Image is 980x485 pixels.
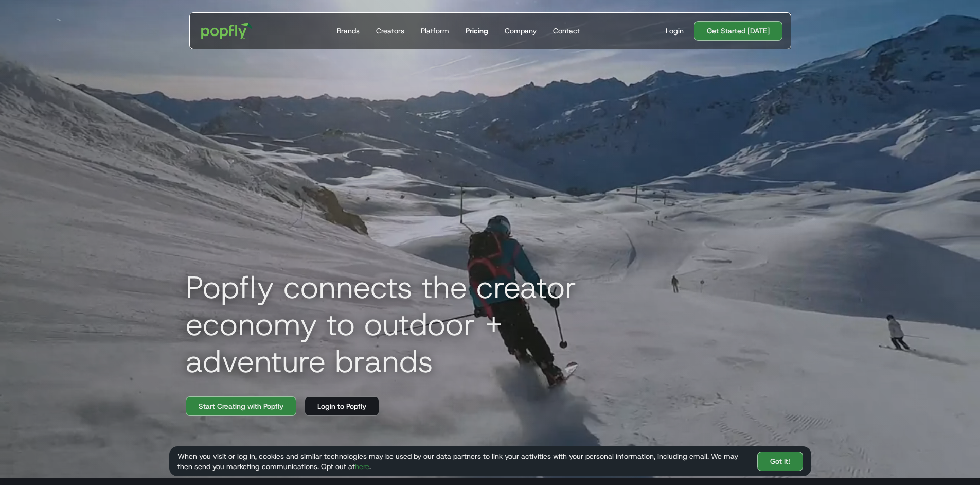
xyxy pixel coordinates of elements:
[757,452,803,471] a: Got It!
[461,13,492,49] a: Pricing
[177,451,749,472] div: When you visit or log in, cookies and similar technologies may be used by our data partners to li...
[553,26,580,36] div: Contact
[421,26,449,36] div: Platform
[194,15,260,46] a: home
[177,269,640,380] h1: Popfly connects the creator economy to outdoor + adventure brands
[186,396,296,416] a: Start Creating with Popfly
[694,21,782,41] a: Get Started [DATE]
[549,13,584,49] a: Contact
[333,13,364,49] a: Brands
[355,462,369,471] a: here
[417,13,453,49] a: Platform
[501,13,541,49] a: Company
[466,26,488,36] div: Pricing
[372,13,408,49] a: Creators
[376,26,404,36] div: Creators
[305,396,379,416] a: Login to Popfly
[337,26,360,36] div: Brands
[666,26,684,36] div: Login
[662,26,688,36] a: Login
[505,26,537,36] div: Company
